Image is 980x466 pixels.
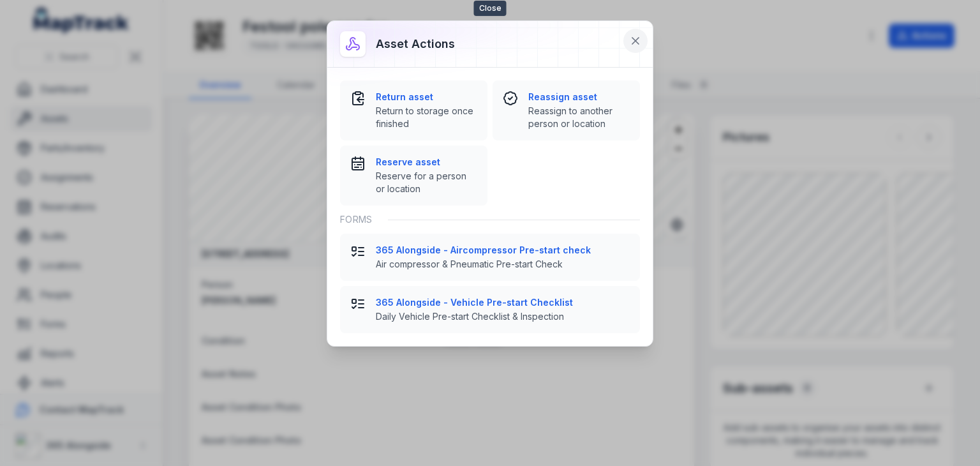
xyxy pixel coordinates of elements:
strong: Reassign asset [528,91,630,103]
span: Air compressor & Pneumatic Pre-start Check [376,258,630,271]
span: Daily Vehicle Pre-start Checklist & Inspection [376,310,630,323]
button: Reserve assetReserve for a person or location [340,146,487,206]
strong: Return asset [376,91,477,103]
button: 365 Alongside - Aircompressor Pre-start checkAir compressor & Pneumatic Pre-start Check [340,234,640,281]
span: Close [474,1,507,16]
span: Reassign to another person or location [528,105,630,130]
h3: Asset actions [376,35,455,53]
strong: 365 Alongside - Aircompressor Pre-start check [376,244,630,257]
strong: Reserve asset [376,156,477,169]
span: Reserve for a person or location [376,170,477,195]
strong: 365 Alongside - Vehicle Pre-start Checklist [376,296,630,309]
button: Reassign assetReassign to another person or location [493,80,640,140]
span: Return to storage once finished [376,105,477,130]
button: 365 Alongside - Vehicle Pre-start ChecklistDaily Vehicle Pre-start Checklist & Inspection [340,286,640,333]
button: Return assetReturn to storage once finished [340,80,487,140]
div: Forms [340,206,640,234]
